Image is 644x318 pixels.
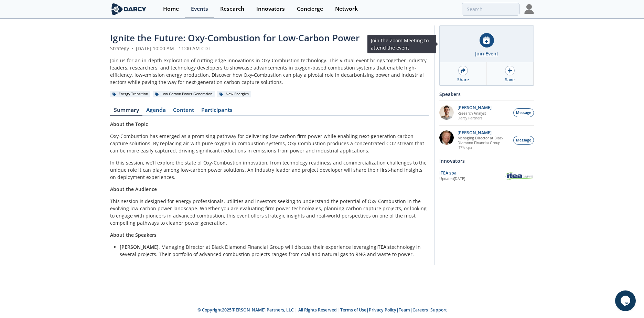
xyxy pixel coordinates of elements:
[458,111,492,116] p: Research Analyst
[462,3,519,15] input: Advanced Search
[457,77,469,83] div: Share
[615,290,637,311] iframe: chat widget
[142,107,169,116] a: Agenda
[220,6,244,12] div: Research
[110,132,429,154] p: Oxy-Combustion has emerged as a promising pathway for delivering low-carbon firm power while enab...
[430,307,447,313] a: Support
[376,244,390,250] strong: ITEA's
[524,4,534,14] img: Profile
[439,105,454,120] img: e78dc165-e339-43be-b819-6f39ce58aec6
[475,50,498,57] div: Join Event
[458,136,510,145] p: Managing Director at Black Diamond Financial Group
[458,116,492,120] p: Darcy Partners
[110,91,150,97] div: Energy Transition
[110,45,429,52] div: Strategy [DATE] 10:00 AM - 11:00 AM CDT
[513,136,534,145] button: Message
[110,232,157,238] strong: About the Speakers
[439,88,534,100] div: Speakers
[191,6,208,12] div: Events
[335,6,358,12] div: Network
[163,6,179,12] div: Home
[110,107,142,116] a: Summary
[439,155,534,167] div: Innovators
[110,3,148,15] img: logo-wide.svg
[110,186,157,192] strong: About the Audience
[110,57,429,86] div: Join us for an in-depth exploration of cutting-edge innovations in Oxy-Combustion technology. Thi...
[505,77,515,83] div: Save
[120,243,425,258] li: , Managing Director at Black Diamond Financial Group will discuss their experience leveraging tec...
[458,145,510,150] p: ITEA spa
[110,121,148,127] strong: About the Topic
[110,159,429,181] p: In this session, we’ll explore the state of Oxy-Combustion innovation, from technology readiness ...
[439,176,505,182] div: Updated [DATE]
[197,107,236,116] a: Participants
[399,307,410,313] a: Team
[439,170,534,182] a: ITEA spa Updated[DATE] ITEA spa
[412,307,428,313] a: Careers
[458,130,510,135] p: [PERSON_NAME]
[505,171,534,181] img: ITEA spa
[297,6,323,12] div: Concierge
[439,170,505,176] div: ITEA spa
[439,130,454,145] img: 5c882eca-8b14-43be-9dc2-518e113e9a37
[67,307,577,313] p: © Copyright 2025 [PERSON_NAME] Partners, LLC | All Rights Reserved | | | | |
[516,110,531,116] span: Message
[513,108,534,117] button: Message
[110,198,429,226] p: This session is designed for energy professionals, utilities and investors seeking to understand ...
[120,244,159,250] strong: [PERSON_NAME]
[130,45,135,52] span: •
[369,307,396,313] a: Privacy Policy
[458,105,492,110] p: [PERSON_NAME]
[153,91,215,97] div: Low Carbon Power Generation
[110,32,359,44] span: Ignite the Future: Oxy-Combustion for Low-Carbon Power
[516,138,531,143] span: Message
[169,107,197,116] a: Content
[340,307,366,313] a: Terms of Use
[256,6,285,12] div: Innovators
[217,91,251,97] div: New Energies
